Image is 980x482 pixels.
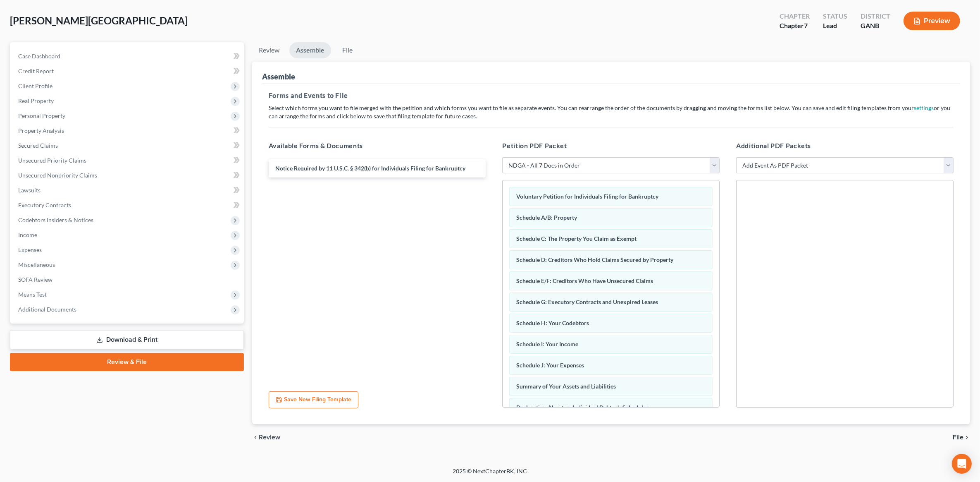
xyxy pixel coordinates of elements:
[516,235,637,242] span: Schedule C: The Property You Claim as Exempt
[12,64,244,79] a: Credit Report
[289,42,331,58] a: Assemble
[18,127,64,134] span: Property Analysis
[18,172,97,179] span: Unsecured Nonpriority Claims
[12,198,244,213] a: Executory Contracts
[12,138,244,153] a: Secured Claims
[736,141,954,151] h5: Additional PDF Packets
[269,141,486,151] h5: Available Forms & Documents
[12,123,244,138] a: Property Analysis
[275,165,465,172] span: Notice Required by 11 U.S.C. § 342(b) for Individuals Filing for Bankruptcy
[255,467,726,482] div: 2025 © NextChapterBK, INC
[12,49,244,64] a: Case Dashboard
[861,12,890,21] div: District
[804,22,808,29] span: 7
[18,261,55,268] span: Miscellaneous
[18,82,52,89] span: Client Profile
[12,183,244,198] a: Lawsuits
[502,141,567,149] span: Petition PDF Packet
[18,231,37,238] span: Income
[10,353,244,371] a: Review & File
[780,21,810,31] div: Chapter
[780,12,810,21] div: Chapter
[18,291,47,298] span: Means Test
[18,187,41,194] span: Lawsuits
[516,256,673,263] span: Schedule D: Creditors Who Hold Claims Secured by Property
[516,362,584,369] span: Schedule J: Your Expenses
[516,298,658,305] span: Schedule G: Executory Contracts and Unexpired Leases
[516,214,577,221] span: Schedule A/B: Property
[252,434,289,441] button: chevron_left Review
[516,277,653,284] span: Schedule E/F: Creditors Who Have Unsecured Claims
[516,404,649,411] span: Declaration About an Individual Debtor's Schedules
[12,168,244,183] a: Unsecured Nonpriority Claims
[516,341,578,348] span: Schedule I: Your Income
[18,53,60,60] span: Case Dashboard
[904,12,960,30] button: Preview
[18,216,93,223] span: Codebtors Insiders & Notices
[259,434,280,441] span: Review
[269,104,954,120] p: Select which forms you want to file merged with the petition and which forms you want to file as ...
[18,67,54,74] span: Credit Report
[516,193,658,200] span: Voluntary Petition for Individuals Filing for Bankruptcy
[516,319,589,326] span: Schedule H: Your Codebtors
[252,42,286,58] a: Review
[18,201,71,209] span: Executory Contracts
[262,72,295,82] div: Assemble
[334,42,361,58] a: File
[10,14,188,26] span: [PERSON_NAME][GEOGRAPHIC_DATA]
[18,142,58,149] span: Secured Claims
[516,383,616,390] span: Summary of Your Assets and Liabilities
[963,434,970,441] i: chevron_right
[10,330,244,350] a: Download & Print
[18,306,76,313] span: Additional Documents
[252,434,259,441] i: chevron_left
[914,104,934,111] a: settings
[12,153,244,168] a: Unsecured Priority Claims
[823,21,847,31] div: Lead
[18,112,65,119] span: Personal Property
[861,21,890,31] div: GANB
[12,272,244,287] a: SOFA Review
[953,434,963,441] span: File
[952,454,972,474] div: Open Intercom Messenger
[18,246,42,253] span: Expenses
[823,12,847,21] div: Status
[269,391,358,409] button: Save New Filing Template
[18,97,54,104] span: Real Property
[269,91,954,101] h5: Forms and Events to File
[18,157,86,164] span: Unsecured Priority Claims
[18,276,52,283] span: SOFA Review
